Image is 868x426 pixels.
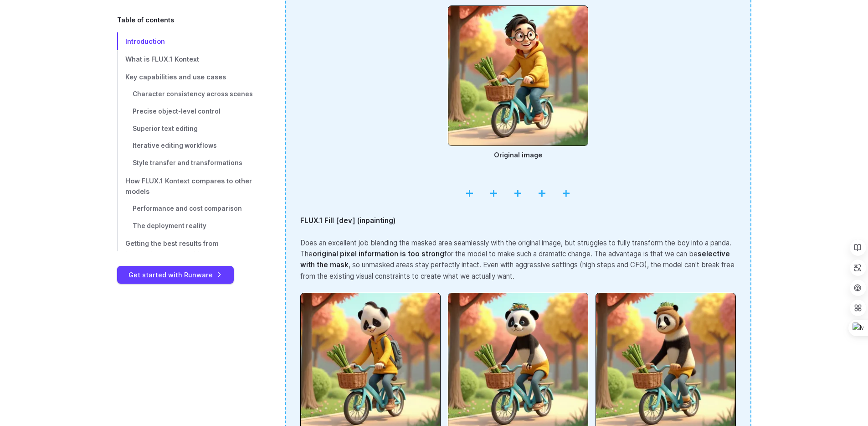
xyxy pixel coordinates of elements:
span: Introduction [125,37,165,45]
a: Iterative editing workflows [117,137,256,155]
span: Character consistency across scenes [133,90,253,98]
a: Getting the best results from instruction-based editing [117,235,256,263]
strong: original pixel information is too strong [313,249,444,258]
a: Performance and cost comparison [117,200,256,218]
span: Style transfer and transformations [133,159,242,166]
a: How FLUX.1 Kontext compares to other models [117,172,256,200]
a: Key capabilities and use cases [117,68,256,86]
a: The deployment reality [117,218,256,235]
img: Cartoon boy riding a blue bicycle with a basket of bamboo in a colorful autumn park, wearing glas... [448,5,588,146]
span: Getting the best results from instruction-based editing [125,240,219,258]
span: Table of contents [117,15,174,25]
span: What is FLUX.1 Kontext [125,55,199,63]
span: Performance and cost comparison [133,205,242,212]
a: Superior text editing [117,120,256,138]
span: Superior text editing [133,125,198,132]
a: Introduction [117,32,256,50]
a: What is FLUX.1 Kontext [117,50,256,68]
a: Style transfer and transformations [117,155,256,172]
figcaption: Original image [448,146,588,160]
span: Iterative editing workflows [133,142,217,149]
a: Character consistency across scenes [117,86,256,103]
span: Precise object-level control [133,108,221,115]
span: How FLUX.1 Kontext compares to other models [125,177,252,195]
strong: FLUX.1 Fill [dev] (inpainting) [300,216,395,225]
p: Does an excellent job blending the masked area seamlessly with the original image, but struggles ... [300,238,736,282]
span: Key capabilities and use cases [125,73,226,81]
a: Precise object-level control [117,103,256,120]
span: The deployment reality [133,222,206,229]
a: Get started with Runware [117,266,234,284]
